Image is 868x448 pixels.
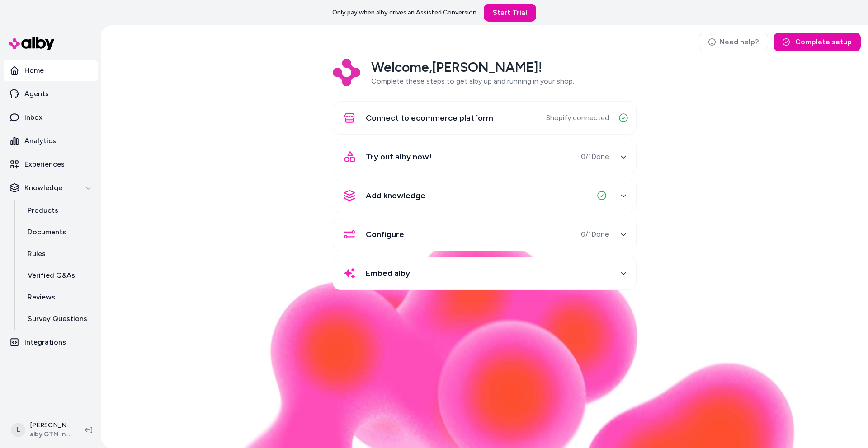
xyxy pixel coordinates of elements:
span: Add knowledge [366,189,425,202]
span: Connect to ecommerce platform [366,112,493,124]
h2: Welcome, [PERSON_NAME] ! [371,59,574,76]
span: Try out alby now! [366,150,432,163]
p: Home [24,65,44,76]
p: Only pay when alby drives an Assisted Conversion [332,8,476,17]
p: Experiences [24,159,65,170]
a: Verified Q&As [19,265,98,286]
p: Agents [24,89,49,99]
a: Start Trial [484,4,536,22]
span: alby GTM internal [30,430,71,439]
a: Survey Questions [19,308,98,330]
a: Reviews [19,286,98,308]
img: alby Logo [9,37,54,50]
button: Connect to ecommerce platformShopify connected [339,107,631,129]
p: Analytics [24,135,56,146]
a: Products [19,200,98,221]
a: Rules [19,243,98,265]
a: Integrations [4,331,98,353]
p: Knowledge [24,182,62,193]
span: Embed alby [366,267,410,280]
button: Try out alby now!0/1Done [339,146,631,168]
a: Inbox [4,107,98,128]
span: Shopify connected [546,112,609,123]
span: L [11,423,25,437]
button: Complete setup [774,33,861,51]
p: Products [28,205,58,216]
button: L[PERSON_NAME]alby GTM internal [5,415,78,444]
button: Add knowledge [339,185,631,206]
button: Configure0/1Done [339,224,631,245]
a: Analytics [4,130,98,152]
a: Experiences [4,154,98,175]
p: Documents [28,227,66,238]
span: 0 / 1 Done [581,151,609,162]
img: alby Bubble [174,233,796,448]
p: Reviews [28,292,55,303]
p: [PERSON_NAME] [30,421,71,430]
span: 0 / 1 Done [581,229,609,240]
p: Inbox [24,112,42,123]
span: Complete these steps to get alby up and running in your shop. [371,77,574,85]
a: Agents [4,83,98,105]
img: Logo [333,59,360,86]
span: Configure [366,228,404,241]
p: Rules [28,248,46,259]
a: Home [4,60,98,81]
a: Need help? [699,33,768,51]
button: Embed alby [339,262,631,284]
a: Documents [19,221,98,243]
p: Integrations [24,337,66,348]
button: Knowledge [4,177,98,199]
p: Verified Q&As [28,270,75,281]
p: Survey Questions [28,313,87,324]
